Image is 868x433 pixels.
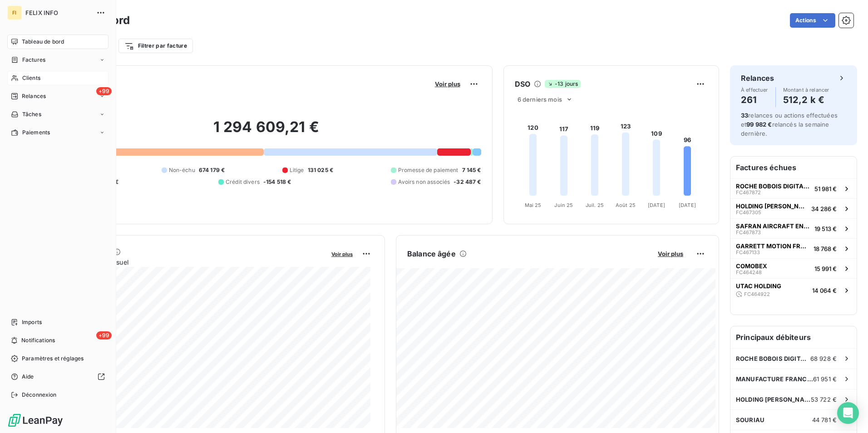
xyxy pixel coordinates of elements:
span: Clients [22,74,40,82]
span: Déconnexion [22,391,57,399]
button: Voir plus [329,250,355,258]
h4: 261 [741,93,768,107]
tspan: Juil. 25 [586,202,604,208]
span: Relances [22,92,46,100]
span: UTAC HOLDING [736,282,781,290]
span: 53 722 € [811,396,837,403]
span: Paiements [22,128,50,137]
span: +99 [96,331,112,340]
span: 6 derniers mois [518,96,562,103]
h2: 1 294 609,21 € [51,118,481,145]
span: Promesse de paiement [398,166,459,174]
span: Voir plus [435,80,460,88]
tspan: [DATE] [648,202,665,208]
span: Imports [22,318,42,326]
span: 14 064 € [812,287,837,294]
span: ROCHE BOBOIS DIGITAL SERVICES [736,182,811,190]
span: GARRETT MOTION FRANCE S.A.S. [736,242,810,250]
span: FC467305 [736,210,761,215]
tspan: Août 25 [616,202,636,208]
span: Notifications [21,336,55,344]
h6: Principaux débiteurs [730,326,857,348]
h6: Balance âgée [407,248,456,259]
span: 674 179 € [199,166,225,174]
span: relances ou actions effectuées et relancés la semaine dernière. [741,112,838,137]
span: HOLDING [PERSON_NAME] [736,202,808,210]
span: -32 487 € [454,178,481,186]
span: 7 145 € [462,166,481,174]
span: Factures [22,56,45,64]
span: 34 286 € [811,205,837,212]
img: Logo LeanPay [7,413,64,428]
span: Aide [22,373,34,381]
span: COMOBEX [736,262,767,270]
span: FC467133 [736,250,760,255]
h6: Factures échues [730,157,857,178]
span: 99 982 € [746,121,772,128]
span: +99 [96,87,112,95]
button: Voir plus [432,80,463,88]
span: SAFRAN AIRCRAFT ENGINES [736,222,811,230]
button: HOLDING [PERSON_NAME]FC46730534 286 € [730,198,857,218]
span: MANUFACTURE FRANCAISE DES PNEUMATIQUES [736,375,813,383]
span: Crédit divers [226,178,260,186]
span: -154 518 € [263,178,291,186]
span: FC464922 [744,291,770,297]
span: Voir plus [331,251,353,257]
span: 131 025 € [308,166,333,174]
span: FC467873 [736,230,761,235]
span: FC467872 [736,190,761,195]
div: FI [7,5,22,20]
span: 19 513 € [814,225,837,232]
button: Filtrer par facture [118,39,193,53]
h6: DSO [515,79,530,89]
span: Chiffre d'affaires mensuel [51,257,325,267]
span: 61 951 € [813,375,837,383]
h6: Relances [741,73,774,84]
span: 68 928 € [810,355,837,362]
tspan: Juin 25 [554,202,573,208]
button: COMOBEXFC46424815 991 € [730,258,857,278]
span: ROCHE BOBOIS DIGITAL SERVICES [736,355,810,362]
a: Aide [7,369,108,384]
span: Tableau de bord [22,38,64,46]
button: Voir plus [655,250,686,258]
span: 44 781 € [812,416,837,423]
button: GARRETT MOTION FRANCE S.A.S.FC46713318 768 € [730,238,857,258]
h4: 512,2 k € [783,93,829,107]
span: Litige [290,166,304,174]
span: Montant à relancer [783,87,829,93]
span: FELIX INFO [25,9,91,16]
span: Non-échu [169,166,195,174]
span: FC464248 [736,270,762,275]
span: À effectuer [741,87,768,93]
tspan: [DATE] [679,202,696,208]
span: 15 991 € [814,265,837,272]
span: Paramètres et réglages [22,354,84,363]
span: SOURIAU [736,416,764,423]
span: 51 981 € [814,185,837,192]
button: ROCHE BOBOIS DIGITAL SERVICESFC46787251 981 € [730,178,857,198]
span: Voir plus [658,250,683,257]
span: Tâches [22,110,41,118]
span: HOLDING [PERSON_NAME] [736,396,811,403]
button: SAFRAN AIRCRAFT ENGINESFC46787319 513 € [730,218,857,238]
div: Open Intercom Messenger [837,402,859,424]
span: 18 768 € [814,245,837,252]
button: UTAC HOLDINGFC46492214 064 € [730,278,857,302]
span: 33 [741,112,748,119]
tspan: Mai 25 [524,202,541,208]
button: Actions [790,13,835,28]
span: Avoirs non associés [398,178,450,186]
span: -13 jours [545,80,581,88]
